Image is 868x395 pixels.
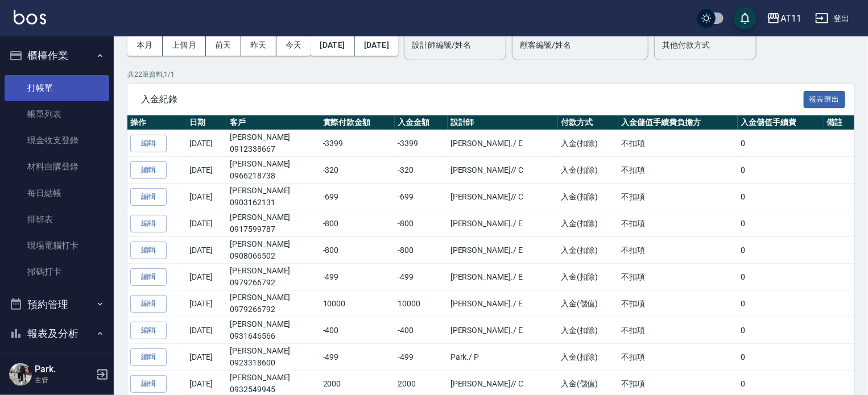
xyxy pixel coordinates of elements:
button: 報表及分析 [5,319,109,348]
td: 0 [738,130,824,157]
p: 0903162131 [230,197,317,209]
td: -499 [395,264,447,290]
button: 登出 [811,8,854,29]
td: [PERSON_NAME]/ / C [448,184,558,210]
button: 編輯 [130,268,167,286]
button: 編輯 [130,348,167,366]
p: 0923318600 [230,357,317,369]
a: 打帳單 [5,75,109,101]
td: [PERSON_NAME] [227,130,320,157]
td: [PERSON_NAME] [227,157,320,184]
td: -499 [320,264,395,290]
td: 不扣項 [618,344,738,371]
button: 昨天 [241,35,276,56]
button: 預約管理 [5,290,109,319]
button: 編輯 [130,215,167,232]
p: 共 22 筆資料, 1 / 1 [127,69,854,80]
button: 編輯 [130,188,167,206]
td: 0 [738,264,824,290]
p: 0912338667 [230,143,317,155]
td: -499 [395,344,447,371]
th: 入金儲值手續費 [738,115,824,130]
td: [PERSON_NAME]. / E [448,264,558,290]
td: [DATE] [187,317,227,344]
button: 編輯 [130,242,167,259]
p: 0917599787 [230,223,317,235]
p: 0908066502 [230,250,317,262]
td: 不扣項 [618,184,738,210]
td: [DATE] [187,130,227,157]
a: 帳單列表 [5,101,109,127]
button: 報表匯出 [804,91,846,109]
a: 報表匯出 [804,93,846,104]
p: 0979266792 [230,303,317,315]
td: [DATE] [187,184,227,210]
td: [DATE] [187,210,227,237]
td: [PERSON_NAME]. / E [448,317,558,344]
button: [DATE] [311,35,354,56]
td: 不扣項 [618,290,738,317]
th: 實際付款金額 [320,115,395,130]
td: -800 [395,237,447,264]
td: [PERSON_NAME] [227,317,320,344]
td: -400 [320,317,395,344]
td: [DATE] [187,264,227,290]
td: -320 [320,157,395,184]
img: Person [9,363,32,386]
td: [PERSON_NAME]. / E [448,210,558,237]
td: Park. / P [448,344,558,371]
td: 0 [738,237,824,264]
td: 0 [738,184,824,210]
button: 前天 [206,35,241,56]
td: 10000 [320,290,395,317]
span: 入金紀錄 [141,94,804,105]
button: 今天 [276,35,311,56]
td: [PERSON_NAME]. / E [448,130,558,157]
td: -699 [395,184,447,210]
td: 0 [738,210,824,237]
button: [DATE] [355,35,398,56]
td: 入金(扣除) [558,184,618,210]
td: 不扣項 [618,317,738,344]
td: 不扣項 [618,157,738,184]
img: Logo [14,10,46,24]
p: 主管 [35,375,93,385]
td: 入金(儲值) [558,290,618,317]
td: [PERSON_NAME] [227,210,320,237]
td: [PERSON_NAME]. / E [448,237,558,264]
td: 0 [738,290,824,317]
button: save [734,7,757,30]
button: 編輯 [130,135,167,152]
th: 入金儲值手續費負擔方 [618,115,738,130]
td: 入金(扣除) [558,157,618,184]
th: 日期 [187,115,227,130]
td: -800 [395,210,447,237]
button: 本月 [127,35,163,56]
a: 材料自購登錄 [5,153,109,180]
td: -499 [320,344,395,371]
td: [PERSON_NAME] [227,184,320,210]
td: 入金(扣除) [558,264,618,290]
td: -800 [320,237,395,264]
td: 入金(扣除) [558,237,618,264]
td: 入金(扣除) [558,317,618,344]
td: 0 [738,317,824,344]
td: [PERSON_NAME]/ / C [448,157,558,184]
td: -800 [320,210,395,237]
td: [DATE] [187,290,227,317]
th: 客戶 [227,115,320,130]
td: [DATE] [187,344,227,371]
div: AT11 [780,11,801,26]
td: -320 [395,157,447,184]
td: [PERSON_NAME]. / E [448,290,558,317]
h5: Park. [35,364,93,375]
button: 編輯 [130,322,167,339]
td: 入金(扣除) [558,344,618,371]
a: 報表目錄 [5,353,109,379]
th: 操作 [127,115,187,130]
td: 不扣項 [618,210,738,237]
td: [PERSON_NAME] [227,290,320,317]
th: 備註 [824,115,854,130]
td: [DATE] [187,237,227,264]
td: 入金(扣除) [558,130,618,157]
